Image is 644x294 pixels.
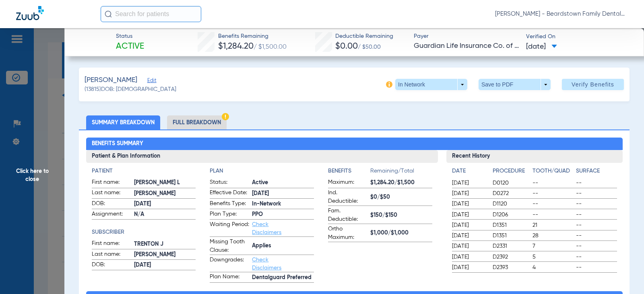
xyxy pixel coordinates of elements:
span: N/A [134,210,196,219]
span: Effective Date: [210,189,249,198]
span: -- [576,242,617,250]
span: 7 [533,242,573,250]
span: D1120 [493,200,529,208]
span: Active [116,41,144,52]
span: Missing Tooth Clause: [210,238,249,255]
span: [DATE] [452,200,486,208]
span: Guardian Life Insurance Co. of America [414,41,519,51]
span: / $1,500.00 [254,44,287,50]
span: Maximum: [328,178,367,188]
span: Downgrades: [210,256,249,272]
span: Active [252,179,314,187]
span: Ortho Maximum: [328,225,367,242]
span: $0/$50 [370,193,432,201]
span: 28 [533,232,573,240]
span: [PERSON_NAME] L [134,179,196,187]
span: [DATE] [252,189,314,198]
h4: Surface [576,167,617,175]
span: [PERSON_NAME] [134,251,196,259]
a: Check Disclaimers [252,257,281,271]
span: DOB: [92,199,131,209]
span: $1,284.20 [218,42,254,51]
span: D0272 [493,189,529,197]
span: Status: [210,178,249,188]
span: PPO [252,210,314,219]
span: D0120 [493,179,529,187]
span: Ind. Deductible: [328,189,367,206]
span: D2393 [493,263,529,271]
span: Deductible Remaining [335,32,393,41]
img: Zuub Logo [16,6,44,20]
span: $1,284.20/$1,500 [370,179,432,187]
span: [DATE] [452,263,486,271]
span: D1351 [493,232,529,240]
img: Search Icon [105,10,112,18]
span: D1206 [493,211,529,219]
span: DOB: [92,261,131,270]
span: 5 [533,253,573,261]
h4: Tooth/Quad [533,167,573,175]
app-breakdown-title: Plan [210,167,314,175]
span: [DATE] [452,179,486,187]
button: Save to PDF [479,79,551,90]
span: Payer [414,32,519,41]
h4: Procedure [493,167,529,175]
span: In-Network [252,200,314,208]
span: [PERSON_NAME] - Beardstown Family Dental [495,10,628,18]
span: [DATE] [452,221,486,229]
span: [PERSON_NAME] [134,189,196,198]
app-breakdown-title: Procedure [493,167,529,178]
button: In Network [395,79,467,90]
h3: Recent History [446,150,622,163]
span: Last name: [92,189,131,198]
span: 4 [533,263,573,271]
span: Dentalguard Preferred [252,273,314,282]
span: -- [533,211,573,219]
span: -- [576,189,617,197]
app-breakdown-title: Subscriber [92,228,196,236]
span: (13815) DOB: [DEMOGRAPHIC_DATA] [85,85,176,94]
span: Plan Type: [210,210,249,220]
span: Status [116,32,144,41]
h2: Benefits Summary [86,138,623,150]
span: -- [576,263,617,271]
span: Edit [147,78,155,85]
app-breakdown-title: Tooth/Quad [533,167,573,178]
span: [DATE] [134,200,196,208]
span: Plan Name: [210,273,249,282]
span: D1351 [493,221,529,229]
li: Full Breakdown [167,115,227,130]
span: $1,000/$1,000 [370,229,432,237]
span: -- [576,221,617,229]
span: [DATE] [452,242,486,250]
span: TRENTON J [134,240,196,249]
span: [DATE] [452,189,486,197]
span: [DATE] [134,261,196,269]
img: Hazard [222,113,229,120]
span: -- [576,179,617,187]
span: -- [533,189,573,197]
span: Last name: [92,250,131,260]
span: -- [533,200,573,208]
app-breakdown-title: Date [452,167,486,178]
span: Benefits Remaining [218,32,287,41]
h3: Patient & Plan Information [86,150,438,163]
span: Benefits Type: [210,199,249,209]
span: -- [533,179,573,187]
span: -- [576,200,617,208]
span: [DATE] [452,253,486,261]
app-breakdown-title: Benefits [328,167,370,178]
h4: Patient [92,167,196,175]
a: Check Disclaimers [252,222,281,235]
h4: Benefits [328,167,370,175]
span: Fam. Deductible: [328,207,367,224]
span: -- [576,211,617,219]
span: D2392 [493,253,529,261]
span: -- [576,253,617,261]
span: Applies [252,242,314,250]
span: $0.00 [335,42,358,51]
li: Summary Breakdown [86,115,160,130]
input: Search for patients [101,6,201,22]
span: D2331 [493,242,529,250]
